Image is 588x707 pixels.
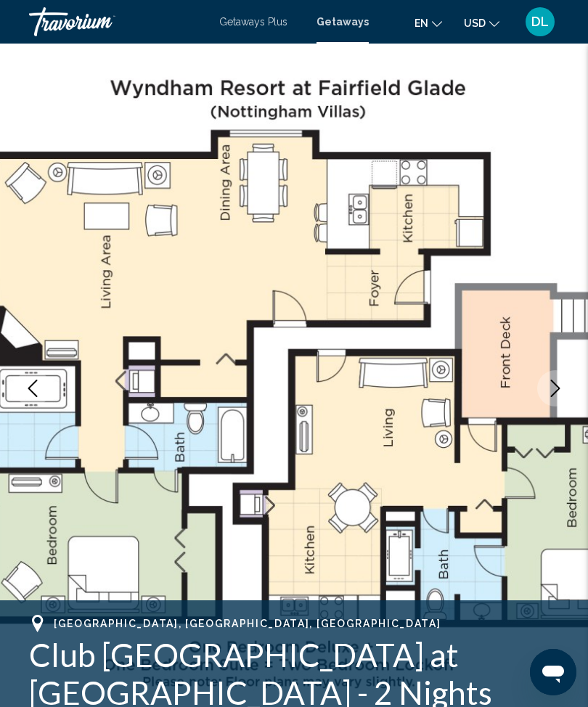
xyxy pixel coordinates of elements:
span: en [415,17,428,29]
iframe: Button to launch messaging window [530,649,576,695]
a: Getaways [317,16,369,28]
span: [GEOGRAPHIC_DATA], [GEOGRAPHIC_DATA], [GEOGRAPHIC_DATA] [54,618,441,629]
button: Change currency [464,12,499,33]
a: Getaways Plus [219,16,287,28]
button: User Menu [521,7,559,37]
button: Change language [415,12,442,33]
button: Next image [537,370,573,406]
span: USD [464,17,486,29]
a: Travorium [29,7,205,36]
button: Previous image [15,370,51,406]
span: DL [531,15,549,29]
